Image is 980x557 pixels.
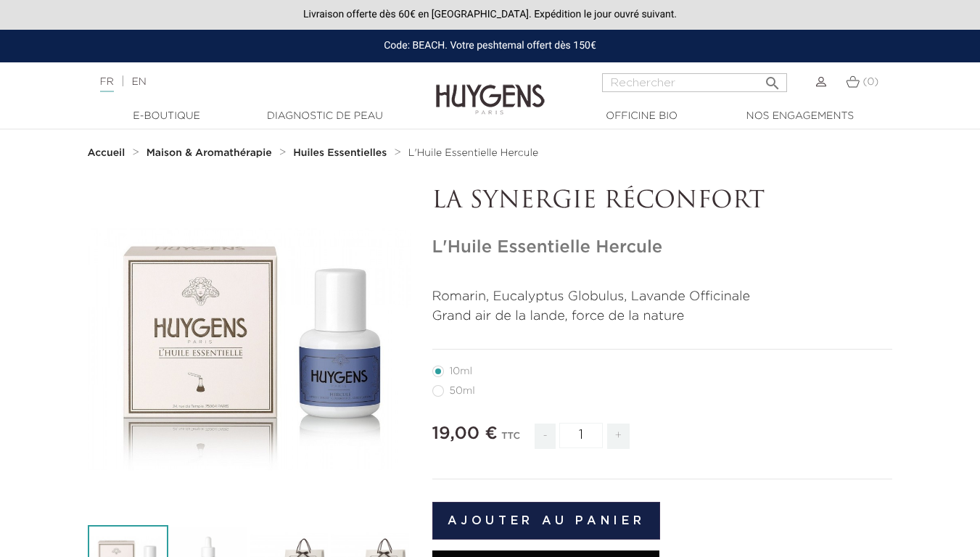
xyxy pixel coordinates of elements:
[432,188,893,215] p: LA SYNERGIE RÉCONFORT
[501,421,520,460] div: TTC
[569,109,715,124] a: Officine Bio
[408,147,538,159] a: L'Huile Essentielle Hercule
[100,77,114,92] a: FR
[602,73,787,92] input: Rechercher
[759,69,786,88] button: 
[535,424,555,449] span: -
[432,502,661,540] button: Ajouter au panier
[764,70,781,88] i: 
[131,77,146,87] a: EN
[93,73,398,91] div: |
[94,109,239,124] a: E-Boutique
[607,424,630,449] span: +
[252,109,398,124] a: Diagnostic de peau
[432,307,893,326] p: Grand air de la lande, force de la nature
[728,109,873,124] a: Nos engagements
[147,148,272,158] strong: Maison & Aromathérapie
[147,147,276,159] a: Maison & Aromathérapie
[436,61,545,117] img: Huygens
[432,385,493,397] label: 50ml
[432,425,498,442] span: 19,00 €
[432,366,490,377] label: 10ml
[432,287,893,307] p: Romarin, Eucalyptus Globulus, Lavande Officinale
[432,237,893,258] h1: L'Huile Essentielle Hercule
[293,147,390,159] a: Huiles Essentielles
[88,148,125,158] strong: Accueil
[293,148,387,158] strong: Huiles Essentielles
[559,423,603,448] input: Quantité
[88,147,128,159] a: Accueil
[408,148,538,158] span: L'Huile Essentielle Hercule
[862,77,878,87] span: (0)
